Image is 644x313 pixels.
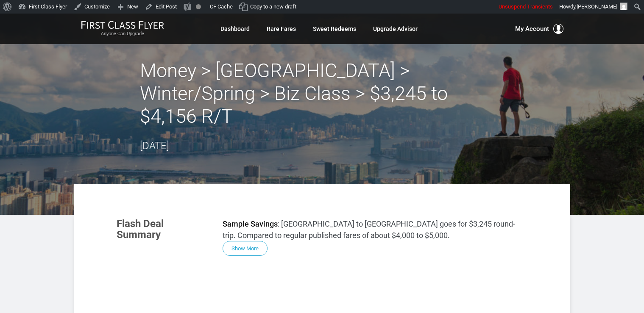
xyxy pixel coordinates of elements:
[81,31,164,37] small: Anyone Can Upgrade
[220,21,250,36] a: Dashboard
[313,21,356,36] a: Sweet Redeems
[515,24,549,34] span: My Account
[577,3,617,10] span: [PERSON_NAME]
[223,241,268,256] button: Show More
[117,218,210,241] h3: Flash Deal Summary
[223,218,528,241] p: : [GEOGRAPHIC_DATA] to [GEOGRAPHIC_DATA] goes for $3,245 round-trip. Compared to regular publishe...
[515,24,563,34] button: My Account
[499,3,553,10] span: Unsuspend Transients
[140,140,169,152] time: [DATE]
[373,21,418,36] a: Upgrade Advisor
[81,20,164,37] a: First Class FlyerAnyone Can Upgrade
[267,21,296,36] a: Rare Fares
[81,20,164,29] img: First Class Flyer
[140,59,505,128] h2: Money > [GEOGRAPHIC_DATA] > Winter/Spring > Biz Class > $3,245 to $4,156 R/T
[223,219,278,228] strong: Sample Savings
